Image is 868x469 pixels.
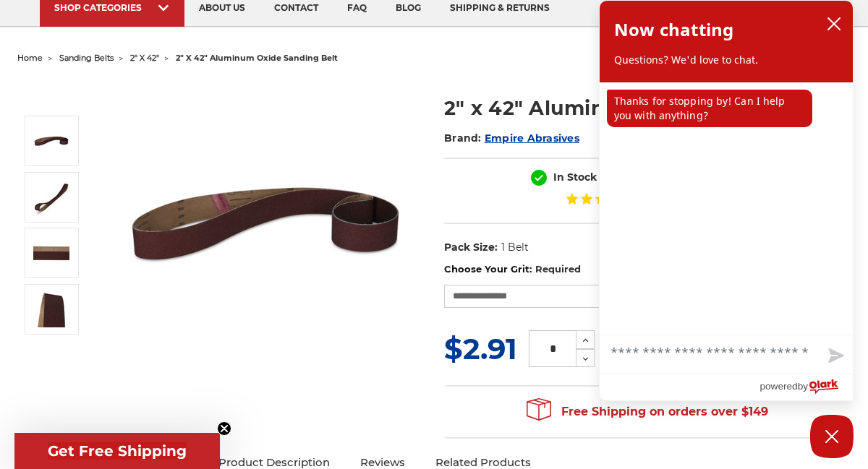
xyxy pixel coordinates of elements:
[759,374,853,400] a: Powered by Olark
[607,90,812,127] p: Thanks for stopping by! Can I help you with anything?
[614,53,838,67] p: Questions? We'd love to chat.
[614,15,733,44] h2: Now chatting
[485,132,579,145] a: Empire Abrasives
[444,331,517,366] span: $2.91
[810,415,854,458] button: Close Chatbox
[33,179,69,215] img: 2" x 42" Aluminum Oxide Sanding Belt
[444,132,482,145] span: Brand:
[444,262,851,277] label: Choose Your Grit:
[600,82,853,335] div: chat
[501,240,529,255] dd: 1 Belt
[553,171,597,184] span: In Stock
[54,2,170,13] div: SHOP CATEGORIES
[444,240,498,255] dt: Pack Size:
[122,79,411,368] img: 2" x 42" Sanding Belt - Aluminum Oxide
[798,377,808,395] span: by
[217,421,231,436] button: Close teaser
[176,53,338,63] span: 2" x 42" aluminum oxide sanding belt
[33,291,69,327] img: 2" x 42" - Aluminum Oxide Sanding Belt
[33,123,69,159] img: 2" x 42" Sanding Belt - Aluminum Oxide
[527,397,768,426] span: Free Shipping on orders over $149
[33,235,69,271] img: 2" x 42" AOX Sanding Belt
[817,340,853,373] button: Send message
[130,53,159,63] a: 2" x 42"
[822,13,846,35] button: close chatbox
[444,94,851,122] h1: 2" x 42" Aluminum Oxide Sanding Belt
[535,263,581,275] small: Required
[759,377,797,395] span: powered
[48,442,187,460] span: Get Free Shipping
[59,53,114,63] a: sanding belts
[17,53,43,63] a: home
[14,433,220,469] div: Get Free ShippingClose teaser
